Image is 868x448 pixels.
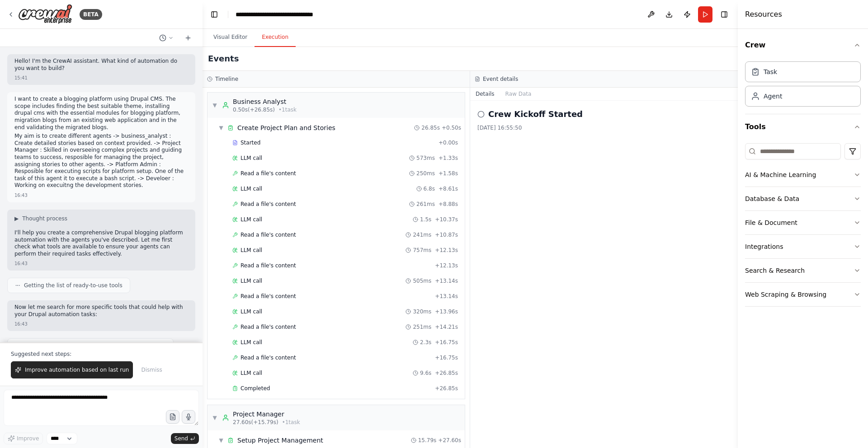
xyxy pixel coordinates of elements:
button: Dismiss [137,361,166,378]
div: Business Analyst [233,97,297,106]
span: + 13.14s [435,277,458,285]
span: + 12.13s [435,247,458,254]
span: + 8.61s [439,185,458,192]
div: Project Manager [233,410,300,419]
button: Send [171,433,199,444]
div: 15:41 [14,75,28,81]
span: Improve [17,435,39,442]
span: Read a file's content [241,201,296,208]
span: 26.85s [421,124,440,131]
div: Setup Project Management [237,436,323,445]
button: Click to speak your automation idea [182,410,195,424]
button: Integrations [745,235,861,258]
span: + 26.85s [435,369,458,377]
button: AI & Machine Learning [745,163,861,187]
span: Read a file's content [241,293,296,300]
span: LLM call [241,339,262,346]
h2: Crew Kickoff Started [488,108,583,121]
span: 573ms [416,154,435,162]
span: Read a file's content [241,354,296,361]
span: + 10.87s [435,231,458,238]
nav: breadcrumb [236,10,313,19]
h3: Event details [483,75,518,83]
span: ▼ [212,102,217,109]
div: 16:43 [14,321,28,327]
span: 6.8s [424,185,435,192]
span: + 13.14s [435,293,458,300]
span: Read a file's content [241,323,296,331]
button: Database & Data [745,187,861,210]
span: Improve automation based on last run [25,366,129,373]
span: Read a file's content [241,170,296,177]
button: Improve automation based on last run [11,361,133,378]
p: My aim is to create different agents -> business_analyst : Create detailed stories based on conte... [14,133,188,189]
div: Tools [745,140,861,314]
button: Switch to previous chat [156,33,177,43]
button: Execution [255,28,296,47]
span: LLM call [241,369,262,377]
h4: Resources [745,9,782,20]
span: + 13.96s [435,308,458,315]
span: LLM call [241,216,262,223]
button: Start a new chat [181,33,195,43]
span: 251ms [413,323,431,331]
span: + 14.21s [435,323,458,331]
button: Hide right sidebar [718,8,731,21]
div: 16:43 [14,260,28,267]
span: 250ms [416,170,435,177]
span: + 27.60s [438,437,461,444]
span: LLM call [241,277,262,285]
span: Dismiss [141,366,162,373]
span: Read a file's content [241,231,296,238]
button: Crew [745,33,861,58]
div: BETA [80,9,102,20]
span: LLM call [241,308,262,315]
button: Raw Data [500,88,537,100]
button: Hide left sidebar [208,8,221,21]
span: ▶ [14,215,19,222]
span: 27.60s (+15.79s) [233,419,278,426]
span: ▼ [212,414,217,421]
span: 757ms [413,247,431,254]
span: ▼ [218,437,224,444]
span: Send [175,435,188,442]
button: Web Scraping & Browsing [745,283,861,306]
div: File & Document [745,218,797,227]
span: Completed [241,385,270,392]
div: Search & Research [745,266,805,275]
h2: Events [208,52,239,65]
div: Database & Data [745,194,799,203]
span: ▼ [218,124,224,131]
span: + 10.37s [435,216,458,223]
p: Hello! I'm the CrewAI assistant. What kind of automation do you want to build? [14,58,188,72]
span: + 26.85s [435,385,458,392]
span: + 1.33s [439,154,458,162]
span: + 16.75s [435,354,458,361]
span: 241ms [413,231,431,238]
span: + 8.88s [439,201,458,208]
img: Logo [18,4,72,24]
span: Started [241,139,260,146]
span: Thought process [22,215,67,222]
button: Visual Editor [206,28,255,47]
div: Integrations [745,242,783,251]
div: Agent [764,92,782,101]
button: Upload files [166,410,179,424]
span: 2.3s [420,339,431,346]
span: 9.6s [420,369,431,377]
span: 320ms [413,308,431,315]
span: + 0.00s [439,139,458,146]
button: Tools [745,114,861,140]
button: ▶Thought process [14,215,67,222]
p: I'll help you create a comprehensive Drupal blogging platform automation with the agents you've d... [14,229,188,257]
p: I want to create a blogging platform using Drupal CMS. The scope includes finding the best suitab... [14,96,188,131]
button: Improve [4,433,43,444]
span: LLM call [241,154,262,162]
p: Suggested next steps: [11,350,192,358]
p: Now let me search for more specific tools that could help with your Drupal automation tasks: [14,304,188,318]
span: 15.79s [418,437,437,444]
span: • 1 task [278,106,297,113]
div: Web Scraping & Browsing [745,290,826,299]
span: 0.50s (+26.85s) [233,106,275,113]
button: Search & Research [745,259,861,282]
